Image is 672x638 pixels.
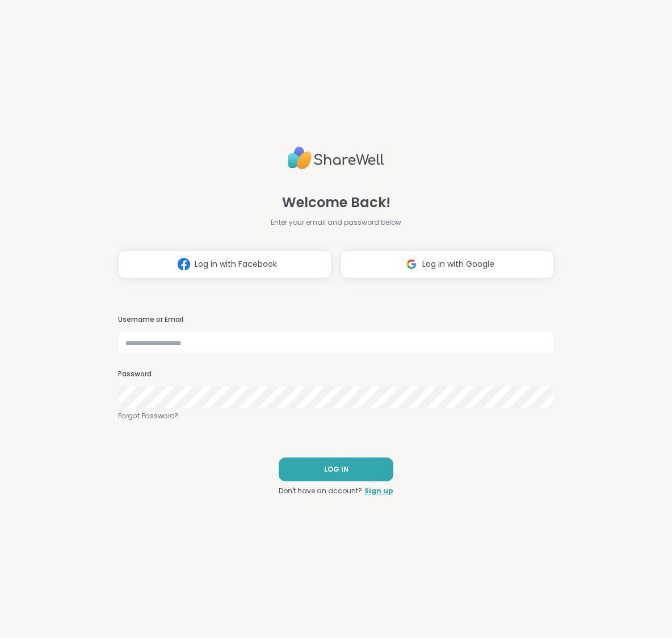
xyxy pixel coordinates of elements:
[279,486,362,496] span: Don't have an account?
[341,250,554,279] button: Log in with Google
[118,411,554,421] a: Forgot Password?
[118,250,331,279] button: Log in with Facebook
[324,464,348,475] span: LOG IN
[271,217,401,228] span: Enter your email and password below
[118,370,554,379] h3: Password
[282,192,390,213] span: Welcome Back!
[195,258,277,270] span: Log in with Facebook
[422,258,494,270] span: Log in with Google
[401,254,422,275] img: ShareWell Logomark
[118,315,554,325] h3: Username or Email
[364,486,393,496] a: Sign up
[279,457,393,481] button: LOG IN
[173,254,195,275] img: ShareWell Logomark
[288,142,384,174] img: ShareWell Logo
